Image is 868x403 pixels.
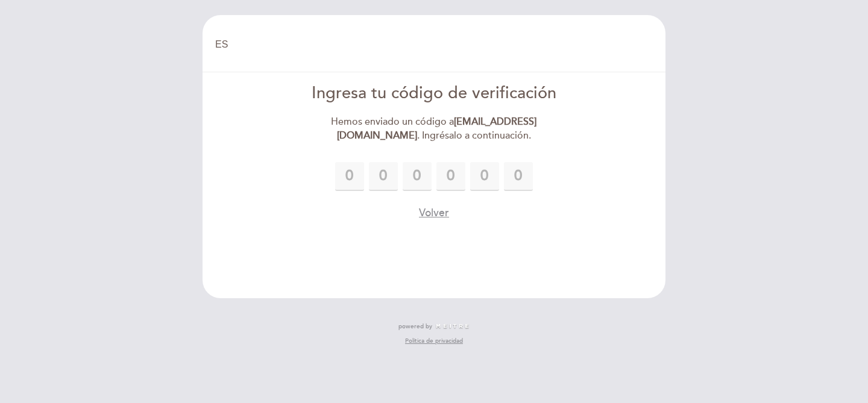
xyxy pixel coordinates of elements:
span: powered by [398,322,432,331]
input: 0 [470,162,499,191]
a: powered by [398,322,470,331]
strong: [EMAIL_ADDRESS][DOMAIN_NAME] [337,116,537,142]
a: Política de privacidad [405,337,463,345]
input: 0 [436,162,465,191]
input: 0 [335,162,364,191]
button: Volver [419,205,449,220]
div: Ingresa tu código de verificación [296,82,573,105]
input: 0 [369,162,398,191]
img: MEITRE [435,323,470,330]
div: Hemos enviado un código a . Ingrésalo a continuación. [296,115,573,143]
input: 0 [403,162,432,191]
input: 0 [504,162,533,191]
